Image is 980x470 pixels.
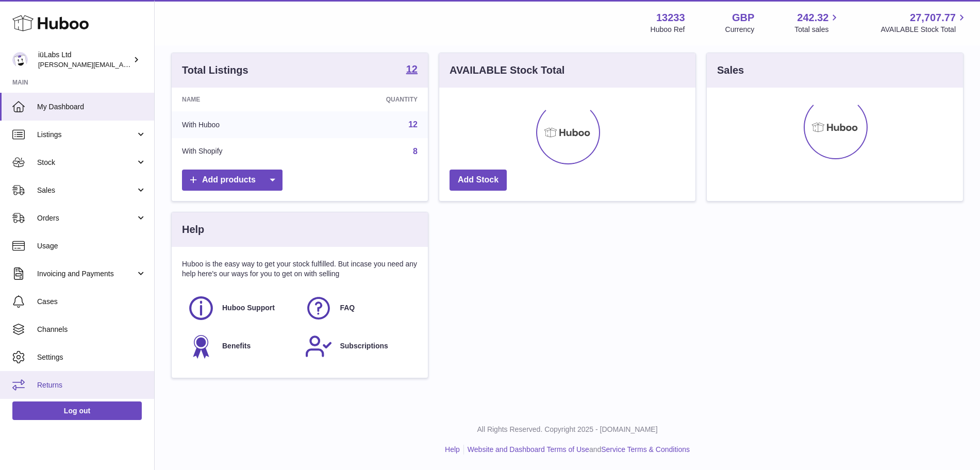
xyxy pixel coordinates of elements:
span: Sales [37,186,136,195]
span: Orders [37,213,136,223]
th: Quantity [310,88,428,111]
span: Stock [37,158,136,167]
p: Huboo is the easy way to get your stock fulfilled. But incase you need any help here's our ways f... [182,259,418,279]
span: Settings [37,352,146,362]
a: Subscriptions [305,332,412,360]
li: and [464,445,690,455]
div: iüLabs Ltd [38,50,131,70]
h3: Total Listings [182,63,248,77]
span: Listings [37,130,136,140]
a: Huboo Support [187,294,294,322]
a: 8 [413,147,418,156]
a: Add products [182,170,283,191]
a: Log out [12,401,142,420]
a: FAQ [305,294,412,322]
span: Returns [37,380,146,390]
span: Channels [37,325,146,334]
span: [PERSON_NAME][EMAIL_ADDRESS][DOMAIN_NAME] [38,60,207,69]
a: Add Stock [450,170,507,191]
a: Website and Dashboard Terms of Use [468,445,589,454]
strong: GBP [732,11,754,25]
a: Service Terms & Conditions [601,445,690,454]
strong: 12 [406,64,418,74]
span: Invoicing and Payments [37,269,136,279]
strong: 13233 [656,11,685,25]
img: annunziata@iulabs.co [12,52,28,68]
h3: Help [182,223,204,237]
span: 27,707.77 [910,11,956,25]
div: Currency [725,25,755,35]
td: With Huboo [172,111,310,138]
h3: AVAILABLE Stock Total [450,63,564,77]
div: Huboo Ref [651,25,685,35]
span: Cases [37,297,146,307]
a: 12 [408,120,418,129]
a: Benefits [187,332,294,360]
span: Subscriptions [340,341,388,351]
span: 242.32 [797,11,828,25]
td: With Shopify [172,138,310,165]
a: Help [445,445,460,454]
span: AVAILABLE Stock Total [881,25,968,35]
span: Huboo Support [222,303,275,313]
th: Name [172,88,310,111]
a: 12 [406,64,418,76]
span: Total sales [794,25,840,35]
p: All Rights Reserved. Copyright 2025 - [DOMAIN_NAME] [163,425,972,434]
span: FAQ [340,303,355,313]
a: 242.32 Total sales [794,11,840,35]
h3: Sales [717,63,744,77]
a: 27,707.77 AVAILABLE Stock Total [881,11,968,35]
span: Usage [37,241,146,251]
span: My Dashboard [37,102,146,112]
span: Benefits [222,341,251,351]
